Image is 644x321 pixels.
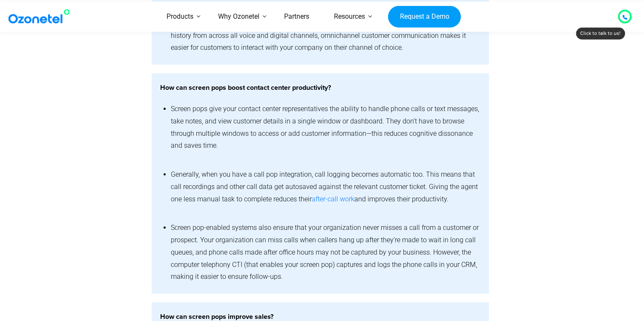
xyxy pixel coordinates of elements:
[171,101,480,166] li: Screen pops give your contact center representatives the ability to handle phone calls or text me...
[171,15,480,56] li: : By capturing and displaying customer interaction history from across all voice and digital chan...
[154,2,206,32] a: Products
[171,166,480,220] li: Generally, when you have a call pop integration, call logging becomes automatic too. This means t...
[160,313,273,320] strong: How can screen pops improve sales?
[388,6,461,28] a: Request a Demo
[322,2,377,32] a: Resources
[160,84,331,91] strong: How can screen pops boost contact center productivity?
[171,220,480,285] li: Screen pop-enabled systems also ensure that your organization never misses a call from a customer...
[312,193,354,206] a: after-call work
[272,2,322,32] a: Partners
[206,2,272,32] a: Why Ozonetel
